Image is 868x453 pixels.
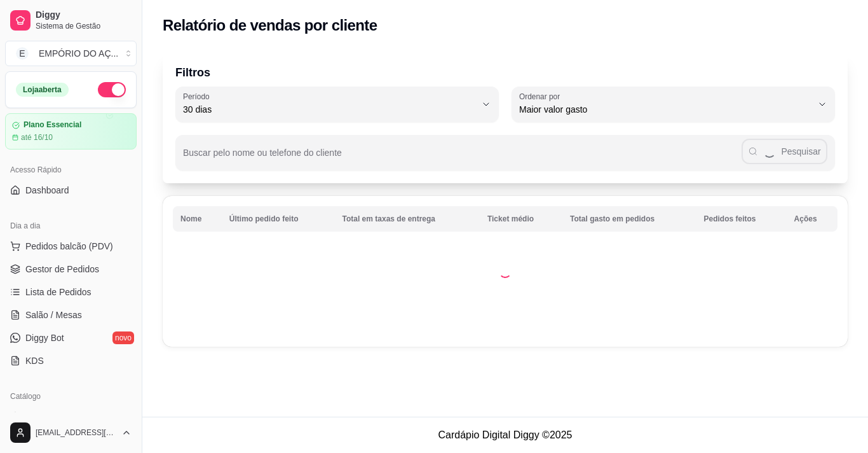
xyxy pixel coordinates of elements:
a: Diggy Botnovo [5,328,137,348]
span: Pedidos balcão (PDV) [25,240,113,253]
a: Plano Essencialaté 16/10 [5,113,137,150]
span: Produtos [25,410,61,423]
span: [EMAIL_ADDRESS][DOMAIN_NAME] [36,428,116,438]
article: até 16/10 [21,132,53,143]
input: Buscar pelo nome ou telefone do cliente [183,151,742,164]
span: Dashboard [25,184,69,197]
div: Acesso Rápido [5,160,137,180]
a: Dashboard [5,180,137,200]
a: DiggySistema de Gestão [5,5,137,36]
button: Select a team [5,41,137,66]
span: Diggy Bot [25,331,64,344]
p: Filtros [175,64,835,81]
div: EMPÓRIO DO AÇ ... [39,47,118,60]
span: 30 dias [183,103,476,116]
span: Sistema de Gestão [36,21,132,31]
a: Produtos [5,407,137,427]
span: Diggy [36,10,132,21]
article: Plano Essencial [24,120,81,130]
span: Salão / Mesas [25,309,82,321]
button: Pedidos balcão (PDV) [5,236,137,256]
label: Período [183,91,214,102]
footer: Cardápio Digital Diggy © 2025 [142,417,868,453]
div: Loja aberta [16,83,69,97]
button: Período30 dias [175,87,499,122]
button: Alterar Status [98,82,126,97]
div: Dia a dia [5,216,137,236]
a: Salão / Mesas [5,305,137,325]
span: E [16,47,29,60]
a: KDS [5,351,137,371]
div: Catálogo [5,386,137,407]
span: Lista de Pedidos [25,286,92,298]
h2: Relatório de vendas por cliente [163,15,377,36]
span: Gestor de Pedidos [25,263,99,275]
div: Loading [499,265,512,278]
a: Gestor de Pedidos [5,259,137,279]
a: Lista de Pedidos [5,282,137,302]
button: [EMAIL_ADDRESS][DOMAIN_NAME] [5,417,137,448]
label: Ordenar por [519,91,564,102]
span: Maior valor gasto [519,103,812,116]
span: KDS [25,354,44,367]
button: Ordenar porMaior valor gasto [512,87,835,122]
